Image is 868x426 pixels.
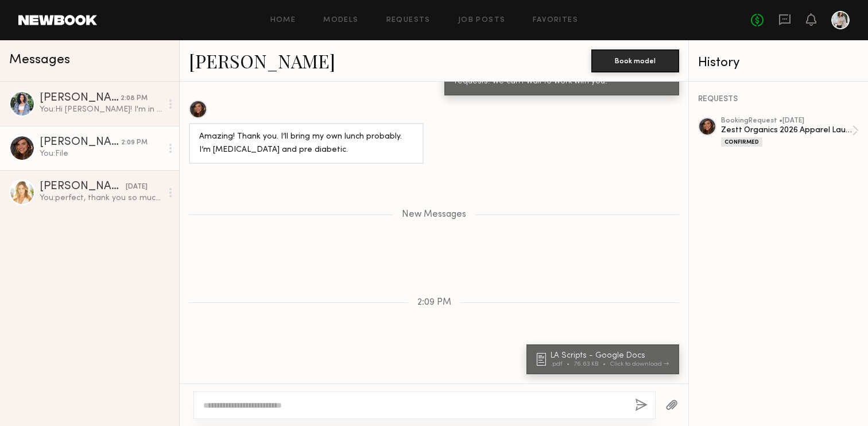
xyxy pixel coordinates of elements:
div: [PERSON_NAME] [40,93,121,104]
a: Home [270,17,296,24]
span: Messages [9,53,70,67]
div: booking Request • [DATE] [721,117,852,125]
div: LA Scripts - Google Docs [551,352,672,360]
a: Models [323,17,358,24]
div: Zestt Organics 2026 Apparel Launch [721,125,852,136]
span: New Messages [402,210,466,220]
div: [PERSON_NAME] [40,137,121,148]
div: You: Hi [PERSON_NAME]! I'm in the air as we speak : ) The rental states that there is street park... [40,104,162,115]
div: Confirmed [721,137,762,147]
div: Click to download [610,361,669,367]
a: Book model [591,55,679,65]
a: LA Scripts - Google Docs.pdf76.63 KBClick to download [537,352,672,367]
div: 76.63 KB [574,361,610,367]
a: Job Posts [458,17,506,24]
div: History [698,56,859,70]
div: 2:08 PM [121,93,148,104]
div: Amazing! Thank you. I’ll bring my own lunch probably. I’m [MEDICAL_DATA] and pre diabetic. [199,131,413,157]
div: .pdf [551,361,574,367]
div: REQUESTS [698,95,859,103]
div: 2:09 PM [121,137,148,148]
div: [PERSON_NAME] [40,181,126,193]
a: bookingRequest •[DATE]Zestt Organics 2026 Apparel LaunchConfirmed [721,117,859,147]
a: [PERSON_NAME] [189,48,335,73]
div: You: perfect, thank you so much! I've also attached our talent release form. Please return back v... [40,193,162,204]
a: Favorites [533,17,578,24]
a: Requests [386,17,431,24]
span: 2:09 PM [417,298,451,308]
div: You: File [40,148,162,159]
button: Book model [591,49,679,72]
div: [DATE] [126,182,148,193]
